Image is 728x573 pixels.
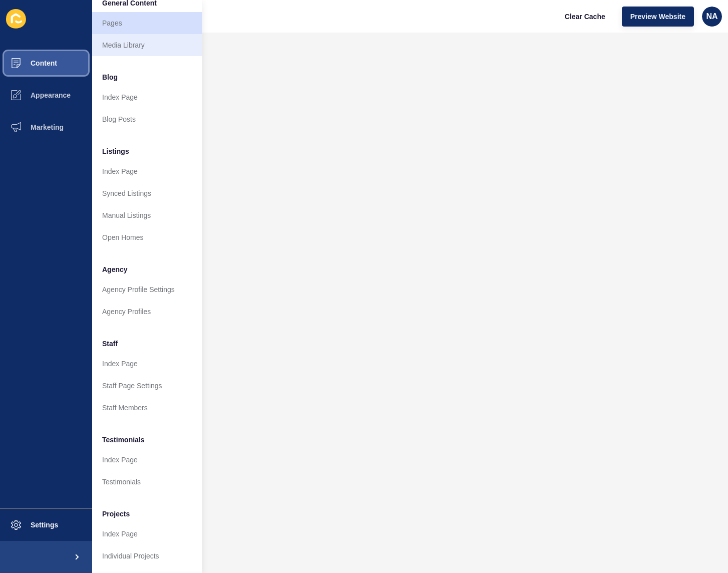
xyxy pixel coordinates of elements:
a: Index Page [92,523,202,545]
a: Blog Posts [92,108,202,130]
span: Testimonials [102,435,145,445]
a: Index Page [92,353,202,375]
span: Staff [102,339,118,349]
a: Staff Members [92,397,202,419]
a: Open Homes [92,226,202,248]
span: Listings [102,146,129,156]
a: Index Page [92,160,202,182]
span: Preview Website [630,12,685,22]
span: Blog [102,72,118,82]
a: Manual Listings [92,204,202,226]
span: Clear Cache [565,12,605,22]
a: Staff Page Settings [92,375,202,397]
a: Testimonials [92,471,202,493]
a: Synced Listings [92,182,202,204]
a: Media Library [92,34,202,56]
a: Pages [92,12,202,34]
a: Agency Profile Settings [92,278,202,301]
a: Individual Projects [92,545,202,567]
button: Clear Cache [556,7,614,27]
a: Index Page [92,86,202,108]
span: NA [706,12,717,22]
span: Projects [102,509,130,519]
a: Index Page [92,449,202,471]
span: Agency [102,264,128,274]
button: Preview Website [622,7,694,27]
a: Agency Profiles [92,301,202,323]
